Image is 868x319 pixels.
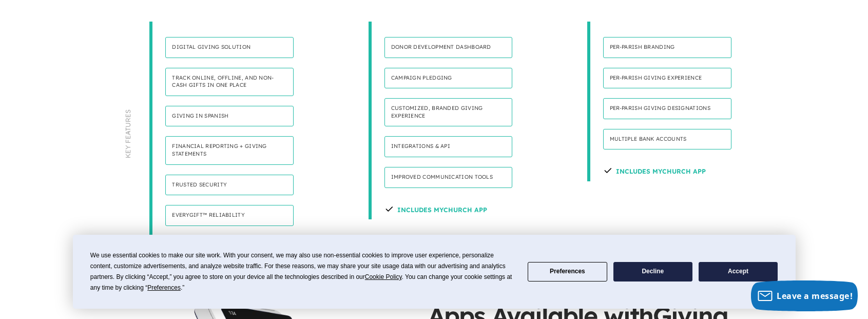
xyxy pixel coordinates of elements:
[603,159,706,181] h4: Includes Mychurch App
[384,198,487,219] h4: Includes Mychurch App
[751,280,858,311] button: Leave a message!
[384,68,513,89] h4: Campaign pledging
[384,37,513,58] h4: Donor development dashboard
[165,136,294,164] h4: Financial reporting + giving statements
[90,250,515,293] div: We use essential cookies to make our site work. With your consent, we may also use non-essential ...
[384,98,513,126] h4: Customized, branded giving experience
[603,68,731,89] h4: Per-parish giving experience
[165,37,294,58] h4: Digital giving solution
[165,175,294,196] h4: Trusted security
[603,37,731,58] h4: Per-parish branding
[384,136,513,157] h4: Integrations & API
[699,262,778,282] button: Accept
[777,290,853,302] span: Leave a message!
[165,106,294,127] h4: Giving in Spanish
[603,98,731,119] h4: Per-parish giving designations
[603,129,731,150] h4: Multiple bank accounts
[165,68,294,96] h4: Track online, offline, and non-cash gifts in one place
[165,205,294,226] h4: Everygift™ Reliability
[147,284,181,291] span: Preferences
[384,167,513,188] h4: Improved communication tools
[528,262,607,282] button: Preferences
[613,262,692,282] button: Decline
[73,235,796,309] div: Cookie Consent Prompt
[365,273,402,280] span: Cookie Policy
